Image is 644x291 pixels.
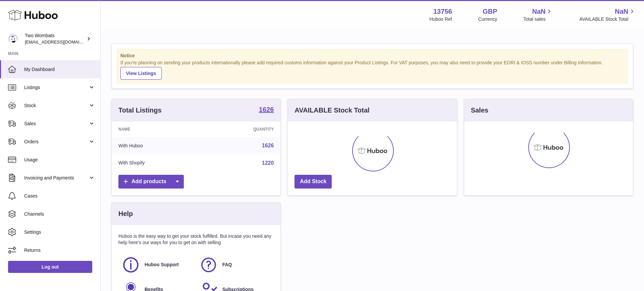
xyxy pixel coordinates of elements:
a: 1626 [259,106,274,114]
a: Add Stock [294,175,332,189]
strong: Notice [120,53,624,59]
h3: Help [118,209,133,218]
span: Stock [24,102,88,109]
div: Two Wombats [25,32,85,45]
span: AVAILABLE Stock Total [579,16,636,22]
span: Total sales [523,16,553,22]
a: Log out [8,261,92,273]
h3: Sales [471,106,488,115]
span: NaN [615,7,628,16]
th: Name [112,122,203,137]
span: Channels [24,211,95,217]
div: Currency [478,16,497,22]
a: NaN AVAILABLE Stock Total [579,7,636,22]
td: With Shopify [112,154,203,172]
a: NaN Total sales [523,7,553,22]
strong: 13756 [433,7,452,16]
span: Usage [24,157,95,163]
span: Orders [24,139,88,145]
h3: Total Listings [118,106,162,115]
a: 1626 [262,143,274,148]
strong: GBP [483,7,497,16]
a: FAQ [200,256,271,274]
a: Add products [118,175,184,189]
td: With Huboo [112,137,203,154]
div: Huboo Ref [430,16,452,22]
span: Settings [24,229,95,235]
p: Huboo is the easy way to get your stock fulfilled. But incase you need any help here's our ways f... [118,233,274,246]
span: Cases [24,193,95,199]
span: Returns [24,247,95,253]
div: If you're planning on sending your products internationally please add required customs informati... [120,60,624,80]
span: Huboo Support [145,262,179,268]
h3: AVAILABLE Stock Total [294,106,369,115]
th: Quantity [203,122,280,137]
a: View Listings [120,67,162,80]
span: [EMAIL_ADDRESS][DOMAIN_NAME] [25,39,99,45]
img: internalAdmin-13756@internal.huboo.com [8,34,18,44]
span: My Dashboard [24,66,95,73]
span: Invoicing and Payments [24,175,88,181]
a: 1220 [262,160,274,166]
span: Sales [24,121,88,127]
strong: 1626 [259,106,274,113]
a: Huboo Support [122,256,193,274]
span: Listings [24,84,88,91]
span: NaN [532,7,545,16]
span: FAQ [222,262,232,268]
